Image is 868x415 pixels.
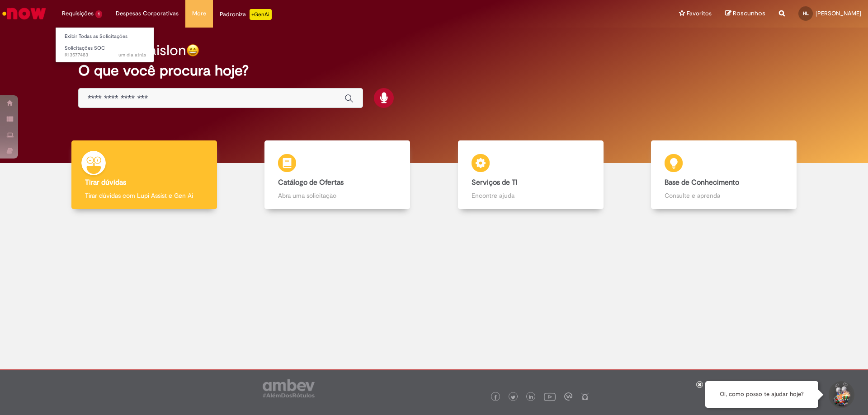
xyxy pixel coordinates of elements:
[65,51,146,59] span: R13577483
[816,9,861,17] span: [PERSON_NAME]
[434,140,627,210] a: Serviços de TI Encontre ajuda
[85,191,203,200] p: Tirar dúvidas com Lupi Assist e Gen Ai
[544,391,556,402] img: logo_footer_youtube.png
[472,191,590,200] p: Encontre ajuda
[56,32,155,42] a: Exibir Todas as Solicitações
[278,191,396,200] p: Abra uma solicitação
[250,9,272,20] p: +GenAi
[192,9,206,18] span: More
[263,379,315,397] img: logo_footer_ambev_rotulo_gray.png
[493,395,498,400] img: logo_footer_facebook.png
[116,9,179,18] span: Despesas Corporativas
[186,44,199,57] img: happy-face.png
[705,381,818,408] div: Oi, como posso te ajudar hoje?
[220,9,272,20] div: Padroniza
[85,178,126,187] b: Tirar dúvidas
[581,392,589,401] img: logo_footer_naosei.png
[118,51,146,58] span: um dia atrás
[56,43,155,60] a: Aberto R13577483 : Solicitações SOC
[278,178,344,187] b: Catálogo de Ofertas
[687,9,712,18] span: Favoritos
[665,178,739,187] b: Base de Conhecimento
[118,51,146,58] time: 29/09/2025 14:56:15
[529,395,533,400] img: logo_footer_linkedin.png
[827,381,854,408] button: Iniciar Conversa de Suporte
[472,178,518,187] b: Serviços de TI
[733,9,765,18] span: Rascunhos
[803,10,809,16] span: HL
[665,191,783,200] p: Consulte e aprenda
[47,140,241,210] a: Tirar dúvidas Tirar dúvidas com Lupi Assist e Gen Ai
[725,9,765,18] a: Rascunhos
[564,392,572,401] img: logo_footer_workplace.png
[55,27,154,63] ul: Requisições
[65,45,105,51] span: Solicitações SOC
[95,10,102,18] span: 1
[1,5,47,23] img: ServiceNow
[511,395,515,400] img: logo_footer_twitter.png
[78,63,790,79] h2: O que você procura hoje?
[241,140,434,210] a: Catálogo de Ofertas Abra uma solicitação
[627,140,821,210] a: Base de Conhecimento Consulte e aprenda
[62,9,94,18] span: Requisições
